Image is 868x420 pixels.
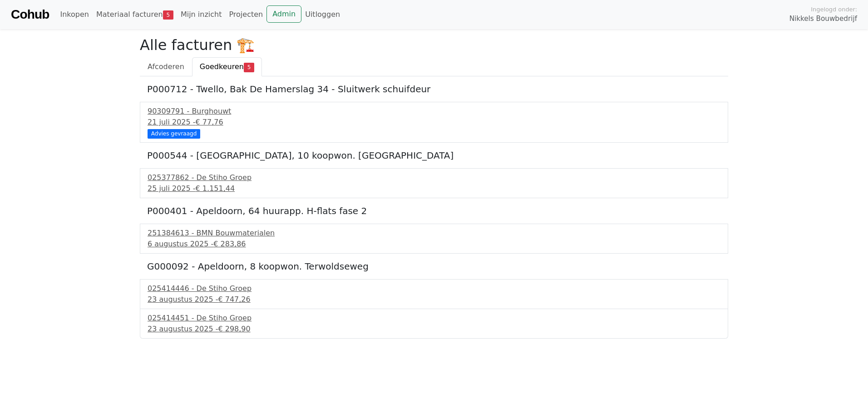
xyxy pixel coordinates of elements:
[811,5,857,14] span: Ingelogd onder:
[163,10,173,20] span: 5
[148,172,720,183] div: 025377862 - De Stiho Groep
[192,57,262,76] a: Goedkeuren5
[148,313,720,335] a: 025414451 - De Stiho Groep23 augustus 2025 -€ 298,90
[148,106,720,137] a: 90309791 - Burghouwt21 juli 2025 -€ 77,76 Advies gevraagd
[218,325,250,333] span: € 298,90
[148,183,720,194] div: 25 juli 2025 -
[148,324,720,335] div: 23 augustus 2025 -
[244,63,254,72] span: 5
[225,5,266,24] a: Projecten
[11,4,49,25] a: Cohub
[148,106,720,117] div: 90309791 - Burghouwt
[148,228,720,239] div: 251384613 - BMN Bouwmaterialen
[301,5,344,24] a: Uitloggen
[148,228,720,250] a: 251384613 - BMN Bouwmaterialen6 augustus 2025 -€ 283,86
[147,150,721,161] h5: P000544 - [GEOGRAPHIC_DATA], 10 koopwon. [GEOGRAPHIC_DATA]
[148,117,720,128] div: 21 juli 2025 -
[147,84,721,95] h5: P000712 - Twello, Bak De Hamerslag 34 - Sluitwerk schuifdeur
[266,5,301,23] a: Admin
[148,283,720,294] div: 025414446 - De Stiho Groep
[93,5,177,24] a: Materiaal facturen5
[147,205,721,216] h5: P000401 - Apeldoorn, 64 huurapp. H-flats fase 2
[148,283,720,305] a: 025414446 - De Stiho Groep23 augustus 2025 -€ 747,26
[196,184,235,193] span: € 1.151,44
[56,5,92,24] a: Inkopen
[148,239,720,250] div: 6 augustus 2025 -
[196,118,223,126] span: € 77,76
[200,62,244,71] span: Goedkeuren
[140,57,192,76] a: Afcoderen
[148,62,184,71] span: Afcoderen
[140,36,728,54] h2: Alle facturen 🏗️
[789,14,857,24] span: Nikkels Bouwbedrijf
[148,313,720,324] div: 025414451 - De Stiho Groep
[177,5,226,24] a: Mijn inzicht
[148,172,720,194] a: 025377862 - De Stiho Groep25 juli 2025 -€ 1.151,44
[148,129,200,138] div: Advies gevraagd
[218,295,250,304] span: € 747,26
[147,261,721,272] h5: G000092 - Apeldoorn, 8 koopwon. Terwoldseweg
[213,240,246,248] span: € 283,86
[148,294,720,305] div: 23 augustus 2025 -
